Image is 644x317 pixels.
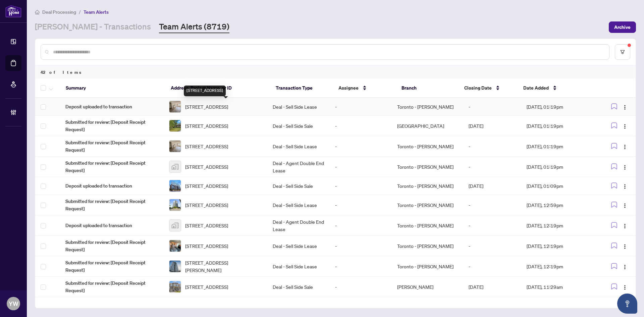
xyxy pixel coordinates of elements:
[35,10,40,14] span: home
[330,98,392,116] td: -
[65,103,158,110] span: Deposit uploaded to transaction
[463,116,521,136] td: [DATE]
[620,120,630,131] button: Logo
[392,157,463,177] td: Toronto - [PERSON_NAME]
[521,116,596,136] td: [DATE], 01:19pm
[169,180,181,192] img: thumbnail-img
[185,201,228,209] span: [STREET_ADDRESS]
[270,78,333,98] th: Transaction Type
[60,78,165,98] th: Summary
[169,281,181,293] img: thumbnail-img
[267,157,329,177] td: Deal - Agent Double End Lease
[609,21,636,33] button: Archive
[42,9,76,15] span: Deal Processing
[185,242,228,250] span: [STREET_ADDRESS]
[620,161,630,172] button: Logo
[620,261,630,272] button: Logo
[267,136,329,157] td: Deal - Sell Side Lease
[463,256,521,277] td: -
[65,182,158,190] span: Deposit uploaded to transaction
[65,222,158,229] span: Deposit uploaded to transaction
[459,78,518,98] th: Closing Date
[185,163,228,170] span: [STREET_ADDRESS]
[622,144,628,150] img: Logo
[521,195,596,215] td: [DATE], 12:59pm
[620,180,630,191] button: Logo
[521,98,596,116] td: [DATE], 01:19pm
[169,261,181,272] img: thumbnail-img
[330,157,392,177] td: -
[521,236,596,256] td: [DATE], 12:19pm
[267,256,329,277] td: Deal - Sell Side Lease
[620,220,630,231] button: Logo
[330,256,392,277] td: -
[169,161,181,172] img: thumbnail-img
[185,222,228,229] span: [STREET_ADDRESS]
[463,177,521,195] td: [DATE]
[267,195,329,215] td: Deal - Sell Side Lease
[267,215,329,236] td: Deal - Agent Double End Lease
[169,101,181,112] img: thumbnail-img
[9,299,18,308] span: YW
[330,215,392,236] td: -
[338,84,359,92] span: Assignee
[463,195,521,215] td: -
[169,120,181,131] img: thumbnail-img
[35,66,636,78] div: 42 of Items
[620,50,625,54] span: filter
[84,9,109,15] span: Team Alerts
[622,124,628,129] img: Logo
[392,98,463,116] td: Toronto - [PERSON_NAME]
[523,84,549,92] span: Date Added
[392,136,463,157] td: Toronto - [PERSON_NAME]
[463,277,521,297] td: [DATE]
[267,116,329,136] td: Deal - Sell Side Sale
[185,122,228,129] span: [STREET_ADDRESS]
[620,141,630,152] button: Logo
[521,177,596,195] td: [DATE], 01:09pm
[396,78,459,98] th: Branch
[622,203,628,208] img: Logo
[330,195,392,215] td: -
[392,236,463,256] td: Toronto - [PERSON_NAME]
[521,215,596,236] td: [DATE], 12:19pm
[65,239,158,253] span: Submitted for review: [Deposit Receipt Request]
[463,157,521,177] td: -
[267,177,329,195] td: Deal - Sell Side Sale
[169,240,181,252] img: thumbnail-img
[35,21,151,33] a: [PERSON_NAME] - Transactions
[65,139,158,154] span: Submitted for review: [Deposit Receipt Request]
[622,184,628,189] img: Logo
[521,277,596,297] td: [DATE], 11:29am
[392,256,463,277] td: Toronto - [PERSON_NAME]
[65,259,158,274] span: Submitted for review: [Deposit Receipt Request]
[392,116,463,136] td: [GEOGRAPHIC_DATA]
[330,136,392,157] td: -
[518,78,593,98] th: Date Added
[463,136,521,157] td: -
[185,143,228,150] span: [STREET_ADDRESS]
[267,98,329,116] td: Deal - Sell Side Lease
[185,103,228,110] span: [STREET_ADDRESS]
[392,177,463,195] td: Toronto - [PERSON_NAME]
[622,223,628,229] img: Logo
[614,22,631,33] span: Archive
[65,279,158,294] span: Submitted for review: [Deposit Receipt Request]
[65,159,158,174] span: Submitted for review: [Deposit Receipt Request]
[169,141,181,152] img: thumbnail-img
[622,285,628,290] img: Logo
[159,21,229,33] a: Team Alerts (8719)
[392,195,463,215] td: Toronto - [PERSON_NAME]
[622,244,628,249] img: Logo
[620,281,630,292] button: Logo
[622,105,628,110] img: Logo
[79,8,81,16] li: /
[65,118,158,133] span: Submitted for review: [Deposit Receipt Request]
[330,116,392,136] td: -
[617,294,637,314] button: Open asap
[169,199,181,211] img: thumbnail-img
[521,256,596,277] td: [DATE], 12:19pm
[5,5,21,17] img: logo
[521,157,596,177] td: [DATE], 01:19pm
[185,259,262,274] span: [STREET_ADDRESS][PERSON_NAME]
